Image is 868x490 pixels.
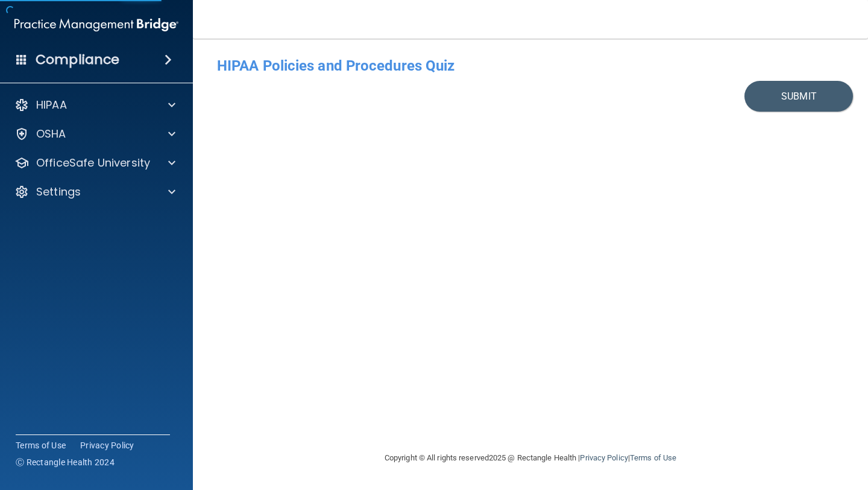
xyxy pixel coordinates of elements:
button: Submit [744,81,853,112]
a: OSHA [14,127,175,141]
p: HIPAA [36,98,67,112]
a: Privacy Policy [80,439,134,451]
a: HIPAA [14,98,175,112]
img: PMB logo [14,13,178,37]
a: Privacy Policy [580,453,627,462]
h4: HIPAA Policies and Procedures Quiz [217,58,844,74]
h4: Compliance [36,51,119,68]
p: OfficeSafe University [36,156,150,170]
div: Copyright © All rights reserved 2025 @ Rectangle Health | | [310,439,750,477]
a: Settings [14,185,175,199]
a: Terms of Use [16,439,66,451]
p: OSHA [36,127,66,141]
span: Ⓒ Rectangle Health 2024 [16,456,115,468]
a: OfficeSafe University [14,156,175,170]
a: Terms of Use [630,453,676,462]
p: Settings [36,185,81,199]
